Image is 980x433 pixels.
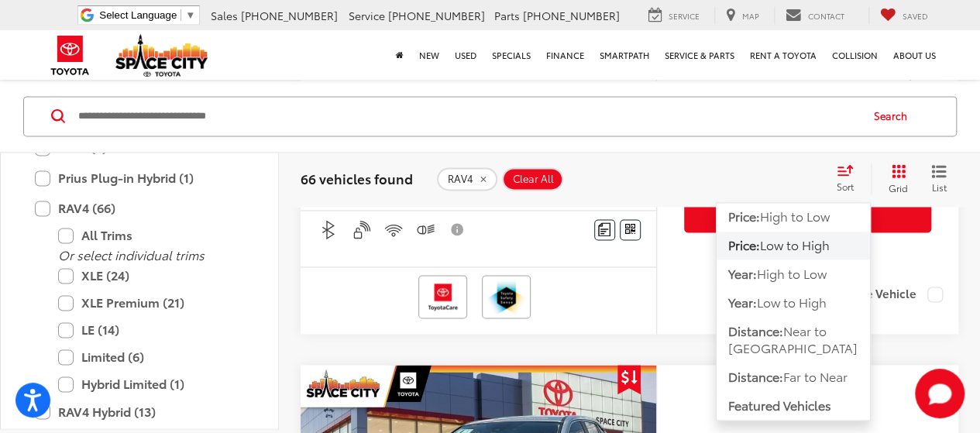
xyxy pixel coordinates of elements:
span: Price: [728,207,760,225]
span: [PHONE_NUMBER] [241,8,338,23]
button: Clear All [502,167,563,191]
label: RAV4 Hybrid (13) [35,397,244,424]
a: Collision [824,30,885,80]
span: Clear All [513,173,554,185]
span: ▼ [185,9,195,21]
button: Grid View [871,163,920,194]
span: Get Price Drop Alert [617,365,641,394]
span: Low to High [760,235,830,253]
span: RAV4 [448,173,473,185]
span: 66 vehicles found [301,169,413,187]
span: Map [742,10,759,22]
span: Sales [211,8,238,23]
span: Saved [903,10,928,22]
button: Year:High to Low [717,260,870,288]
img: Wi-Fi Hotspot [384,220,404,239]
button: Price:High to Low [717,203,870,231]
a: Service & Parts [657,30,742,80]
img: Toyota Care [421,278,464,315]
button: Select sort value [829,163,871,194]
img: Comments [598,222,610,235]
img: Toyota [41,30,99,81]
span: Service [669,10,700,22]
a: Map [714,7,771,24]
img: Keyless Entry [352,220,371,239]
label: Hybrid Limited (1) [58,370,244,397]
a: Select Language​ [99,9,195,21]
span: Grid [889,181,908,194]
a: Home [388,30,411,80]
span: Service [349,8,385,23]
label: XLE Premium (21) [58,289,244,316]
input: Search by Make, Model, or Keyword [77,98,859,135]
button: View Disclaimer [445,213,471,246]
span: Parts [494,8,520,23]
a: SmartPath [592,30,657,80]
span: Near to [GEOGRAPHIC_DATA] [728,321,858,357]
button: Featured Vehicles [717,391,870,419]
label: Limited (6) [58,343,244,370]
label: XLE (24) [58,262,244,289]
button: Toggle Chat Window [915,369,965,418]
button: Distance:Far to Near [717,363,870,390]
span: High to Low [760,207,830,225]
span: Featured Vehicles [728,396,831,414]
a: Contact [774,7,856,24]
a: New [411,30,447,80]
span: Low to High [757,293,827,311]
svg: Start Chat [915,369,965,418]
img: Automatic High Beams [416,220,435,239]
label: LE (14) [58,316,244,343]
a: Specials [484,30,538,80]
span: [PHONE_NUMBER] [388,8,485,23]
button: Price:Low to High [717,232,870,259]
span: Contact [808,10,844,22]
a: Rent a Toyota [742,30,824,80]
a: My Saved Vehicles [868,7,940,24]
span: ​ [181,9,181,21]
button: Year:Low to High [717,289,870,317]
button: Get Price Now [684,197,931,232]
a: About Us [885,30,944,80]
label: RAV4 (66) [35,194,244,222]
span: Year: [728,293,757,311]
span: Sort [837,180,854,193]
button: Comments [594,219,615,240]
button: Window Sticker [620,219,641,240]
span: Far to Near [783,367,848,385]
img: Toyota Safety Sense [485,278,528,315]
button: List View [920,163,958,194]
span: Price: [728,235,760,253]
button: Distance:Near to [GEOGRAPHIC_DATA] [717,318,870,363]
label: Prius Plug-in Hybrid (1) [35,164,244,191]
label: Compare Vehicle [821,287,943,302]
span: Select Language [99,9,177,21]
span: High to Low [757,264,827,282]
span: List [931,180,947,194]
span: [PHONE_NUMBER] [523,8,620,23]
a: Service [637,7,711,24]
span: Distance: [728,321,783,339]
button: Search [859,97,930,136]
label: All Trims [58,222,244,249]
i: Or select individual trims [58,246,205,263]
img: Bluetooth® [319,220,339,239]
i: Window Sticker [625,223,635,235]
a: Used [447,30,484,80]
a: Finance [538,30,592,80]
span: Distance: [728,367,783,385]
span: Year: [728,264,757,282]
button: remove RAV4 [437,167,497,191]
img: Space City Toyota [115,34,208,77]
